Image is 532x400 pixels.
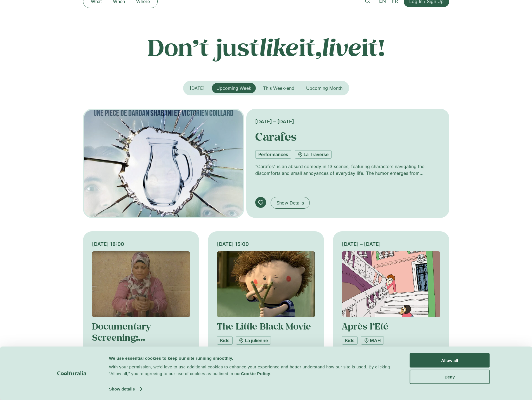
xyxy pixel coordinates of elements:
[255,129,297,144] a: Carafes
[92,251,190,317] img: Coolturalia - Projection du documentaire: Heureux qui comme Tounès
[92,240,190,248] div: [DATE] 18:00
[255,150,291,159] a: Performances
[217,336,233,345] a: Kids
[217,240,315,248] div: [DATE] 15:00
[217,251,315,317] img: Coolturalia - Le Petit Black Movie (dès 4 ans)
[259,31,299,62] em: like
[271,197,310,209] a: Show Details
[276,199,304,206] span: Show Details
[109,385,142,393] a: Show details
[342,240,440,248] div: [DATE] – [DATE]
[342,320,388,332] a: Après l’Eté
[190,85,205,91] span: [DATE]
[361,336,384,345] a: MAH
[306,85,342,91] span: Upcoming Month
[241,371,270,376] a: Cookie Policy
[255,118,440,125] div: [DATE] – [DATE]
[255,163,440,177] p: “Carafes” is an absurd comedy in 13 scenes, featuring characters navigating the discomforts and s...
[109,364,390,376] span: With your permission, we’d love to use additional cookies to enhance your experience and better u...
[236,336,271,345] a: La julienne
[410,370,490,384] button: Deny
[263,85,294,91] span: This Week-end
[342,336,358,345] a: Kids
[109,355,397,361] div: We use essential cookies to keep our site running smoothly.
[410,353,490,368] button: Allow all
[83,33,449,61] p: Don’t just it, it!
[342,251,440,317] img: Coolturalia - Après l'été
[270,371,272,376] span: .
[216,85,251,91] span: Upcoming Week
[57,371,86,375] img: logo
[295,150,332,159] a: La Traverse
[217,320,311,332] a: The Little Black Movie
[322,31,361,62] em: live
[92,320,179,366] a: Documentary Screening: [PERSON_NAME] qui comme Tounès
[83,109,244,218] img: Coolturalia - Carafes - Comédie absurde sur la gêne et le malaise du quotidien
